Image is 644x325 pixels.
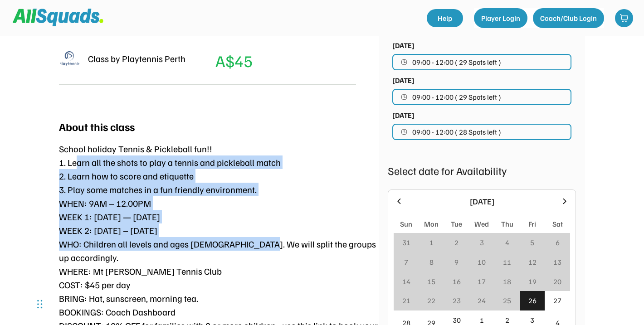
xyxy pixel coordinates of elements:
div: [DATE] [392,40,415,51]
div: Select date for Availability [388,162,576,179]
span: 09:00 - 12:00 ( 28 Spots left ) [412,128,501,136]
div: Thu [501,218,513,229]
div: 3 [480,237,484,248]
button: 09:00 - 12:00 ( 29 Spots left ) [392,54,571,70]
div: 23 [453,295,461,306]
button: 09:00 - 12:00 ( 29 Spots left ) [392,89,571,105]
button: 09:00 - 12:00 ( 28 Spots left ) [392,124,571,140]
div: 1 [429,237,434,248]
div: 10 [478,257,486,267]
div: 9 [454,257,459,267]
button: Coach/Club Login [533,8,604,28]
div: 8 [429,257,434,267]
div: 11 [503,257,511,267]
img: shopping-cart-01%20%281%29.svg [620,14,629,23]
div: Class by Playtennis Perth [88,52,185,65]
div: Tue [451,218,462,229]
div: 27 [553,295,561,306]
div: 14 [402,276,410,287]
div: 12 [528,257,537,267]
span: 09:00 - 12:00 ( 29 Spots left ) [412,93,501,101]
img: playtennis%20blue%20logo%201.png [59,48,81,69]
div: 26 [528,295,537,306]
div: Sat [552,218,563,229]
span: 09:00 - 12:00 ( 29 Spots left ) [412,58,501,66]
img: Squad%20Logo.svg [13,9,103,26]
div: 18 [503,276,511,287]
div: 15 [427,276,435,287]
div: 17 [478,276,486,287]
div: Mon [424,218,439,229]
div: [DATE] [409,195,555,208]
div: 24 [478,295,486,306]
div: 7 [404,257,408,267]
div: [DATE] [392,110,415,121]
div: 6 [556,237,560,248]
div: Sun [400,218,412,229]
div: 20 [553,276,561,287]
div: 31 [402,237,410,248]
div: 21 [402,295,410,306]
div: Fri [528,218,536,229]
div: [DATE] [392,75,415,86]
div: 2 [454,237,459,248]
button: Player Login [474,8,527,28]
div: 22 [427,295,435,306]
div: 25 [503,295,511,306]
div: 5 [530,237,534,248]
div: 4 [505,237,509,248]
div: A$45 [215,49,253,73]
a: Help [427,9,463,27]
div: About this class [59,118,135,135]
div: 16 [453,276,461,287]
div: 13 [553,257,561,267]
div: Wed [474,218,489,229]
div: 19 [528,276,537,287]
